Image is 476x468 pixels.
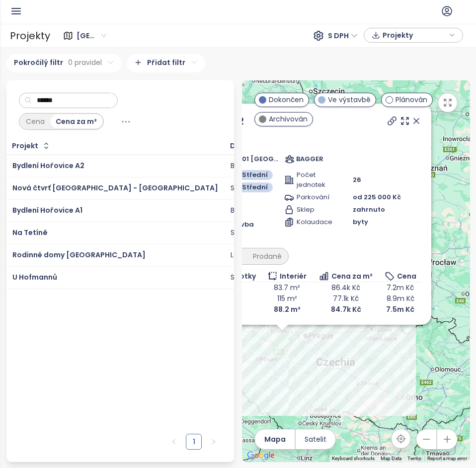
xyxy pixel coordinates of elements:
[296,154,323,164] span: BAGGER
[12,272,57,282] a: U Hofmannů
[297,192,331,202] span: Parkování
[211,439,217,445] span: right
[12,228,48,237] a: Na Tetíně
[244,449,277,462] img: Google
[127,54,205,72] div: Přidat filtr
[332,455,375,462] button: Keyboard shortcuts
[6,54,122,72] div: Pokročilý filtr
[387,283,414,292] span: 7.2m Kč
[166,434,182,450] button: left
[231,273,289,282] div: SPV U Hofmannů
[369,28,458,43] div: button
[269,114,308,124] span: Archivován
[231,184,261,193] div: SPV VLNA
[262,293,313,304] td: 115 m²
[296,429,335,449] button: Satelit
[12,161,84,171] a: Bydlení Hořovice A2
[171,439,177,445] span: left
[269,94,304,105] span: Dokončen
[383,28,447,43] span: Projekty
[353,217,368,227] span: byty
[68,57,102,68] span: 0 pravidel
[206,434,222,450] button: right
[397,271,416,282] span: Cena
[12,143,38,149] div: Projekt
[328,94,371,105] span: Ve výstavbě
[244,449,277,462] a: Open this area in Google Maps (opens a new window)
[230,143,268,149] div: Developer
[381,455,401,462] button: Map Data
[387,304,415,314] b: 7.5m Kč
[12,205,82,215] a: Bydlení Hořovice A1
[387,293,414,303] span: 8.9m Kč
[262,282,313,293] td: 83.7 m²
[186,434,202,450] li: 1
[331,304,361,314] b: 84.7k Kč
[12,183,218,193] a: Nová čtvrť [GEOGRAPHIC_DATA] - [GEOGRAPHIC_DATA]
[12,250,146,260] a: Rodinné domy [GEOGRAPHIC_DATA]
[50,115,102,128] div: Cena za m²
[274,304,301,314] b: 88.2 m²
[297,170,331,190] span: Počet jednotek
[396,94,427,105] span: Plánován
[231,229,279,237] div: SPV Na Tetíně
[20,115,50,128] div: Cena
[231,162,257,171] div: BAGGER
[331,271,373,282] span: Cena za m²
[427,456,467,461] a: Report a map error
[353,175,361,185] span: 26
[247,249,287,263] div: Prodané
[305,434,326,445] span: Satelit
[77,28,106,43] span: Středočeský kraj
[328,28,358,43] span: S DPH
[231,251,254,260] div: LS REAL
[407,456,421,461] a: Terms (opens in new tab)
[353,205,385,215] span: zahrnuto
[206,434,222,450] li: Následující strana
[333,293,359,303] span: 77.1k Kč
[242,170,268,180] span: Střední
[242,182,268,192] span: Střední
[10,27,50,44] div: Projekty
[186,434,201,449] a: 1
[264,434,286,445] span: Mapa
[255,429,295,449] button: Mapa
[280,271,307,282] span: Interiér
[231,206,257,215] div: BAGGER
[331,283,360,292] span: 86.4k Kč
[166,434,182,450] li: Předchozí strana
[297,205,331,215] span: Sklep
[297,217,331,227] span: Kolaudace
[353,192,401,202] span: od 225 000 Kč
